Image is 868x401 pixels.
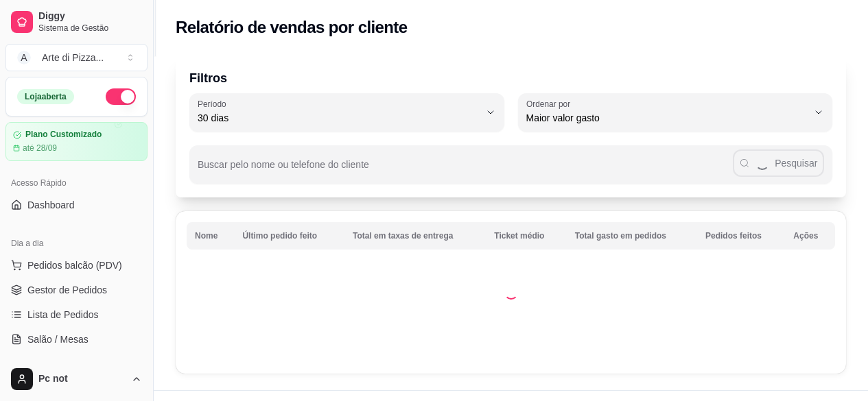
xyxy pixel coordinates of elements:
div: Dia a dia [5,232,148,254]
span: Maior valor gasto [526,111,808,125]
p: Filtros [189,69,832,88]
button: Alterar Status [106,88,136,105]
span: Salão / Mesas [27,332,89,346]
span: Lista de Pedidos [27,308,99,321]
button: Ordenar porMaior valor gasto [518,93,833,132]
a: Diggy Botnovo [5,353,148,375]
a: Dashboard [5,194,148,216]
div: Arte di Pizza ... [42,51,104,64]
label: Período [198,98,231,110]
div: Loading [504,286,518,300]
a: Plano Customizadoaté 28/09 [5,122,148,161]
div: Loja aberta [17,89,74,104]
a: Lista de Pedidos [5,304,148,326]
label: Ordenar por [526,98,575,110]
span: A [17,51,31,64]
span: Dashboard [27,198,75,212]
span: 30 dias [198,111,480,125]
button: Select a team [5,44,148,71]
span: Pc not [38,373,126,385]
a: Salão / Mesas [5,328,148,350]
span: Diggy [38,10,142,23]
h2: Relatório de vendas por cliente [176,16,408,38]
span: Gestor de Pedidos [27,283,107,297]
a: DiggySistema de Gestão [5,5,148,38]
button: Pedidos balcão (PDV) [5,254,148,276]
span: Pedidos balcão (PDV) [27,258,122,272]
input: Buscar pelo nome ou telefone do cliente [198,163,733,177]
article: Plano Customizado [25,130,102,140]
button: Período30 dias [189,93,504,132]
span: Sistema de Gestão [38,23,142,34]
button: Pc not [5,363,148,396]
div: Acesso Rápido [5,172,148,194]
article: até 28/09 [23,143,57,154]
a: Gestor de Pedidos [5,279,148,301]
